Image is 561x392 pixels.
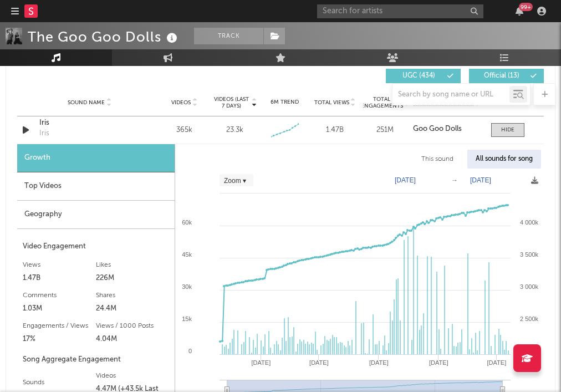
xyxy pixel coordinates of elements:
[194,28,263,44] button: Track
[23,376,96,389] div: Sounds
[23,302,96,315] div: 1.03M
[182,251,192,258] text: 45k
[96,333,169,346] div: 4.04M
[363,125,408,136] div: 251M
[520,283,539,290] text: 3 000k
[182,315,192,322] text: 15k
[309,359,329,366] text: [DATE]
[23,289,96,302] div: Comments
[23,240,169,253] div: Video Engagement
[96,369,169,383] div: Videos
[313,125,358,136] div: 1.47B
[39,118,140,129] a: Iris
[413,125,462,133] strong: Goo Goo Dolls
[96,302,169,315] div: 24.4M
[96,289,169,302] div: Shares
[23,333,96,346] div: 17%
[369,359,389,366] text: [DATE]
[96,258,169,272] div: Likes
[17,172,175,201] div: Top Videos
[23,319,96,333] div: Engagements / Views
[28,28,180,46] div: The Goo Goo Dolls
[226,125,243,136] div: 23.3k
[470,176,491,184] text: [DATE]
[392,90,509,99] input: Search by song name or URL
[17,201,175,229] div: Geography
[182,219,192,226] text: 60k
[252,359,271,366] text: [DATE]
[182,283,192,290] text: 30k
[96,272,169,285] div: 226M
[317,4,483,18] input: Search for artists
[520,219,539,226] text: 4 000k
[393,73,444,79] span: UGC ( 434 )
[395,176,416,184] text: [DATE]
[39,128,49,139] div: Iris
[487,359,507,366] text: [DATE]
[23,258,96,272] div: Views
[23,272,96,285] div: 1.47B
[467,150,541,169] div: All sounds for song
[476,73,527,79] span: Official ( 13 )
[162,125,207,136] div: 365k
[516,7,523,16] button: 99+
[188,348,192,354] text: 0
[520,315,539,322] text: 2 500k
[23,353,169,366] div: Song Aggregate Engagement
[386,69,461,83] button: UGC(434)
[96,319,169,333] div: Views / 1000 Posts
[413,150,462,169] div: This sound
[520,251,539,258] text: 3 500k
[413,125,480,133] a: Goo Goo Dolls
[429,359,448,366] text: [DATE]
[17,144,175,172] div: Growth
[519,3,533,11] div: 99 +
[469,69,544,83] button: Official(13)
[451,176,458,184] text: →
